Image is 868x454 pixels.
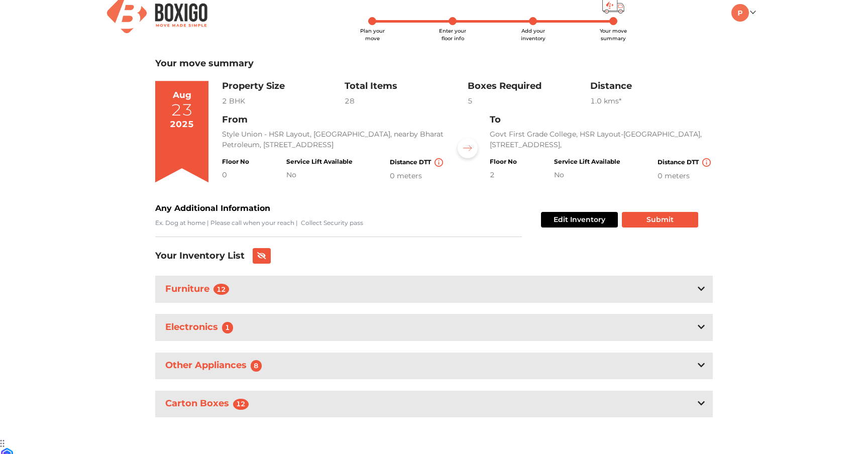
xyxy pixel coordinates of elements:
[590,81,713,92] h3: Distance
[222,96,345,106] div: 2 BHK
[490,170,517,180] div: 2
[222,115,445,126] h3: From
[468,81,590,92] h3: Boxes Required
[222,322,233,333] span: 1
[390,171,445,181] div: 0 meters
[222,158,249,165] h4: Floor No
[163,396,255,412] h3: Carton Boxes
[521,28,546,42] span: Add your inventory
[163,282,235,297] h3: Furniture
[468,96,590,106] div: 5
[286,170,353,180] div: No
[658,158,713,167] h4: Distance DTT
[171,102,193,118] div: 23
[541,212,618,228] button: Edit Inventory
[490,158,517,165] h4: Floor No
[658,171,713,181] div: 0 meters
[222,170,249,180] div: 0
[490,115,713,126] h3: To
[345,96,467,106] div: 28
[600,28,627,42] span: Your move summary
[590,96,713,106] div: 1.0 km s*
[173,89,191,102] div: Aug
[233,399,249,410] span: 12
[439,28,466,42] span: Enter your floor info
[170,118,194,131] div: 2025
[155,58,713,69] h3: Your move summary
[345,81,467,92] h3: Total Items
[155,203,270,213] b: Any Additional Information
[222,81,345,92] h3: Property Size
[251,360,262,371] span: 8
[554,158,620,165] h4: Service Lift Available
[622,212,698,228] button: Submit
[390,158,445,167] h4: Distance DTT
[163,358,268,374] h3: Other Appliances
[222,129,445,150] p: Style Union - HSR Layout, [GEOGRAPHIC_DATA], nearby Bharat Petroleum, [STREET_ADDRESS]
[554,170,620,180] div: No
[490,129,713,150] p: Govt First Grade College, HSR Layout-[GEOGRAPHIC_DATA], [STREET_ADDRESS],
[213,284,229,295] span: 12
[286,158,353,165] h4: Service Lift Available
[360,28,385,42] span: Plan your move
[155,251,245,262] h3: Your Inventory List
[163,320,239,335] h3: Electronics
